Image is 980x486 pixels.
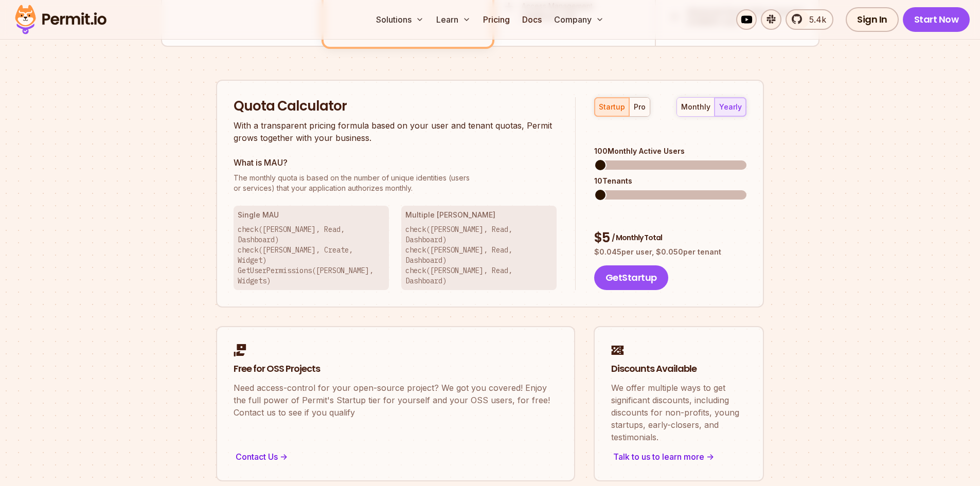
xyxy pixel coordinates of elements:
[594,326,764,481] a: Discounts AvailableWe offer multiple ways to get significant discounts, including discounts for n...
[234,156,557,169] h3: What is MAU?
[594,229,746,247] div: $ 5
[594,146,746,156] div: 100 Monthly Active Users
[903,7,970,32] a: Start Now
[372,9,428,30] button: Solutions
[681,102,710,112] div: monthly
[611,449,746,464] div: Talk to us to learn more
[234,449,558,464] div: Contact Us
[238,224,385,286] p: check([PERSON_NAME], Read, Dashboard) check([PERSON_NAME], Create, Widget) GetUserPermissions([PE...
[280,451,288,463] span: ->
[706,451,714,463] span: ->
[234,97,557,116] h2: Quota Calculator
[238,210,385,220] h3: Single MAU
[234,363,558,375] h2: Free for OSS Projects
[405,224,553,286] p: check([PERSON_NAME], Read, Dashboard) check([PERSON_NAME], Read, Dashboard) check([PERSON_NAME], ...
[550,9,608,30] button: Company
[846,7,899,32] a: Sign In
[479,9,514,30] a: Pricing
[216,326,575,481] a: Free for OSS ProjectsNeed access-control for your open-source project? We got you covered! Enjoy ...
[234,173,557,183] span: The monthly quota is based on the number of unique identities (users
[10,2,111,37] img: Permit logo
[611,363,746,375] h2: Discounts Available
[634,102,646,112] div: pro
[803,13,826,26] span: 5.4k
[594,176,746,186] div: 10 Tenants
[234,382,558,419] p: Need access-control for your open-source project? We got you covered! Enjoy the full power of Per...
[234,173,557,193] p: or services) that your application authorizes monthly.
[405,210,553,220] h3: Multiple [PERSON_NAME]
[432,9,475,30] button: Learn
[234,119,557,144] p: With a transparent pricing formula based on your user and tenant quotas, Permit grows together wi...
[594,265,668,290] button: GetStartup
[612,232,662,243] span: / Monthly Total
[611,382,746,443] p: We offer multiple ways to get significant discounts, including discounts for non-profits, young s...
[786,9,833,30] a: 5.4k
[594,247,746,257] p: $ 0.045 per user, $ 0.050 per tenant
[518,9,546,30] a: Docs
